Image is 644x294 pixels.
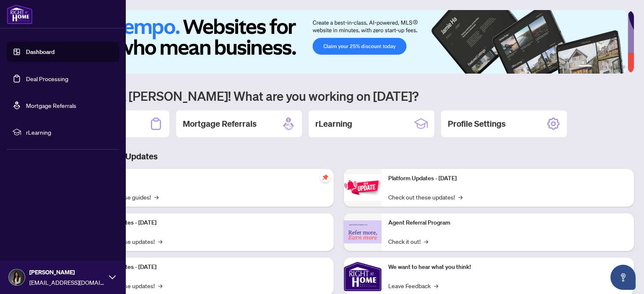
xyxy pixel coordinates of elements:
[26,75,68,82] a: Deal Processing
[579,65,592,69] button: 1
[154,192,158,202] span: →
[388,218,627,228] p: Agent Referral Program
[434,281,438,290] span: →
[609,65,612,69] button: 4
[595,65,599,69] button: 2
[88,263,327,272] p: Platform Updates - [DATE]
[26,48,55,56] a: Dashboard
[610,265,636,290] button: Open asap
[44,10,628,74] img: Slide 0
[388,237,428,246] a: Check it out!→
[388,192,462,202] a: Check out these updates!→
[424,237,428,246] span: →
[602,65,605,69] button: 3
[158,281,162,290] span: →
[26,128,113,137] span: rLearning
[315,118,352,130] h2: rLearning
[29,268,105,277] span: [PERSON_NAME]
[320,172,330,182] span: pushpin
[388,174,627,183] p: Platform Updates - [DATE]
[44,151,634,162] h3: Brokerage & Industry Updates
[88,174,327,183] p: Self-Help
[88,218,327,228] p: Platform Updates - [DATE]
[158,237,162,246] span: →
[388,281,438,290] a: Leave Feedback→
[344,220,382,243] img: Agent Referral Program
[29,278,105,287] span: [EMAIL_ADDRESS][DOMAIN_NAME]
[344,174,382,201] img: Platform Updates - June 23, 2025
[388,263,627,272] p: We want to hear what you think!
[615,65,619,69] button: 5
[458,192,462,202] span: →
[44,88,634,104] h1: Welcome back [PERSON_NAME]! What are you working on [DATE]?
[448,118,506,130] h2: Profile Settings
[9,269,25,285] img: Profile Icon
[183,118,257,130] h2: Mortgage Referrals
[622,65,626,69] button: 6
[26,102,76,109] a: Mortgage Referrals
[7,4,33,24] img: logo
